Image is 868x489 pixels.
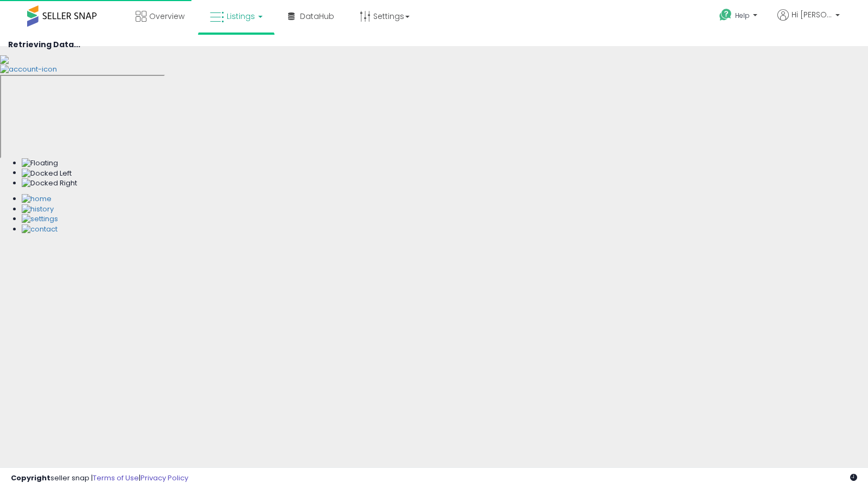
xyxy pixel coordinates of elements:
a: Hi [PERSON_NAME] [777,9,840,34]
img: Floating [22,158,58,169]
span: Overview [149,11,184,22]
img: Settings [22,214,58,224]
img: Home [22,194,52,204]
img: Docked Left [22,169,72,179]
img: History [22,204,54,215]
span: DataHub [300,11,334,22]
i: Get Help [719,8,732,22]
span: Listings [227,11,255,22]
span: Hi [PERSON_NAME] [792,9,832,20]
img: Contact [22,224,58,235]
img: Docked Right [22,178,77,189]
h4: Retrieving Data... [8,41,860,49]
span: Help [735,11,750,20]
